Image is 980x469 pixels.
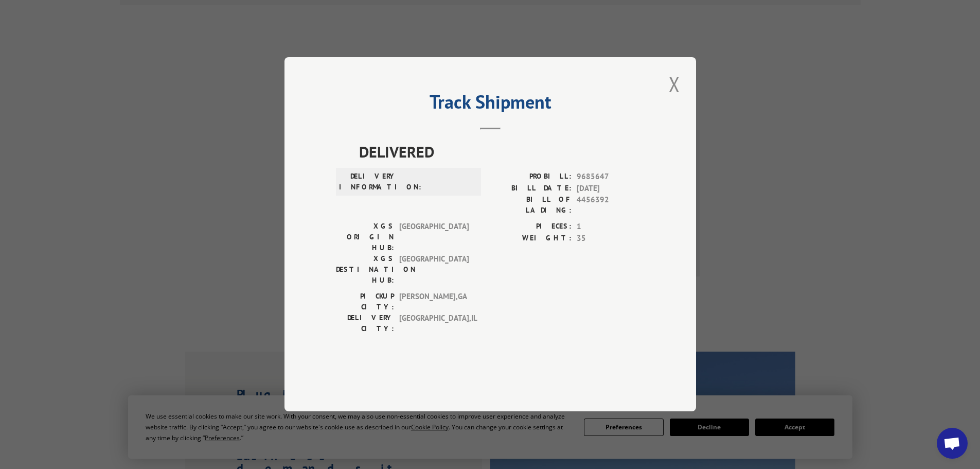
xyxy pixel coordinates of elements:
label: PIECES: [490,221,572,233]
span: 35 [577,233,645,245]
label: PROBILL: [490,171,572,183]
span: 1 [577,221,645,233]
span: 4456392 [577,195,645,216]
span: DELIVERED [359,141,645,164]
span: [GEOGRAPHIC_DATA] [399,221,469,254]
span: 9685647 [577,171,645,183]
label: DELIVERY INFORMATION: [339,171,397,193]
span: [PERSON_NAME] , GA [399,291,469,313]
label: XGS ORIGIN HUB: [336,221,394,254]
button: Close modal [666,70,683,98]
span: [GEOGRAPHIC_DATA] [399,254,469,286]
label: BILL OF LADING: [490,195,572,216]
label: WEIGHT: [490,233,572,245]
h2: Track Shipment [336,95,645,114]
label: DELIVERY CITY: [336,313,394,335]
label: BILL DATE: [490,183,572,195]
label: XGS DESTINATION HUB: [336,254,394,286]
span: [GEOGRAPHIC_DATA] , IL [399,313,469,335]
a: Open chat [937,428,968,459]
span: [DATE] [577,183,645,195]
label: PICKUP CITY: [336,291,394,313]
